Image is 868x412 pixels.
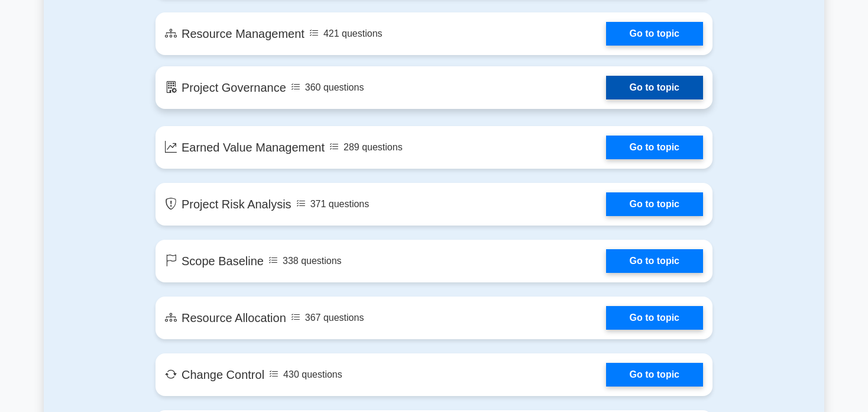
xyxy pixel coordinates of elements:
[606,249,703,273] a: Go to topic
[606,363,703,387] a: Go to topic
[606,306,703,330] a: Go to topic
[606,136,703,159] a: Go to topic
[606,76,703,99] a: Go to topic
[606,192,703,216] a: Go to topic
[606,22,703,46] a: Go to topic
